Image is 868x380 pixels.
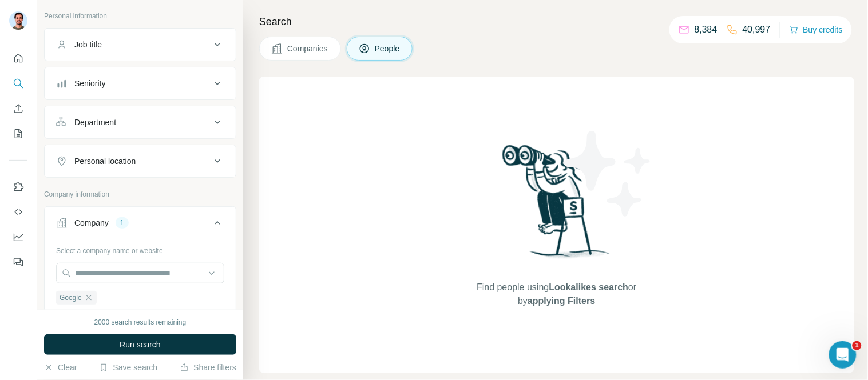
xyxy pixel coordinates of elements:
p: Company information [44,189,236,199]
button: Use Surfe API [9,202,27,222]
button: Feedback [9,252,27,273]
span: Google [60,293,82,303]
p: Personal information [44,11,236,21]
img: Surfe Illustration - Stars [557,122,660,225]
div: 1 [116,218,129,228]
div: Seniority [74,78,105,89]
div: 2000 search results remaining [94,317,187,327]
button: Quick start [9,48,27,69]
div: Personal location [74,155,136,167]
button: Save search [99,362,157,373]
span: Companies [287,43,329,54]
div: Department [74,117,116,128]
button: Clear [44,362,77,373]
button: Share filters [180,362,236,373]
button: Run search [44,334,236,355]
span: Run search [120,339,161,350]
div: Job title [74,39,102,50]
button: Company1 [45,209,236,241]
button: Dashboard [9,227,27,247]
span: 1 [853,341,862,350]
div: Select a company name or website [56,241,224,256]
button: My lists [9,123,27,144]
span: applying Filters [528,296,595,306]
span: Find people using or by [465,281,648,308]
iframe: Intercom live chat [829,341,857,369]
p: 8,384 [695,23,718,37]
img: Surfe Illustration - Woman searching with binoculars [497,142,616,269]
img: Avatar [9,11,27,30]
h4: Search [259,14,854,30]
p: 40,997 [743,23,771,37]
span: People [375,43,401,54]
button: Search [9,73,27,94]
button: Use Surfe on LinkedIn [9,177,27,197]
div: Company [74,217,109,229]
button: Job title [45,31,236,58]
button: Seniority [45,70,236,97]
button: Enrich CSV [9,98,27,119]
button: Buy credits [790,22,843,38]
span: Lookalikes search [549,282,629,292]
button: Personal location [45,147,236,175]
button: Department [45,109,236,136]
